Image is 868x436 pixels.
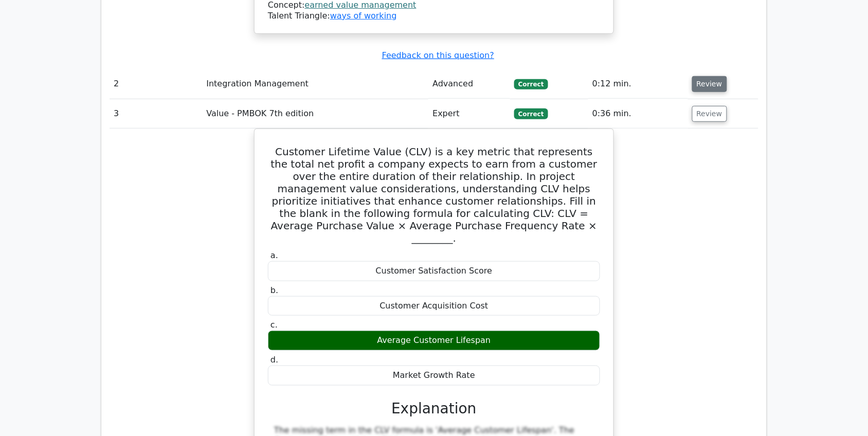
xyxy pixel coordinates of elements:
div: Customer Satisfaction Score [268,261,600,281]
span: Correct [514,79,548,89]
td: Value - PMBOK 7th edition [202,99,428,129]
td: 0:12 min. [588,69,688,99]
td: 2 [110,69,202,99]
span: d. [270,355,278,365]
div: Customer Acquisition Cost [268,296,600,316]
span: a. [270,250,278,260]
button: Review [692,76,727,92]
div: Market Growth Rate [268,366,600,386]
span: c. [270,320,278,330]
span: b. [270,285,278,295]
h5: Customer Lifetime Value (CLV) is a key metric that represents the total net profit a company expe... [267,146,601,244]
td: Integration Management [202,69,428,99]
h3: Explanation [274,400,594,417]
a: Feedback on this question? [382,50,494,60]
button: Review [692,106,727,122]
td: 0:36 min. [588,99,688,129]
td: 3 [110,99,202,129]
div: Average Customer Lifespan [268,331,600,351]
span: Correct [514,108,548,119]
a: ways of working [330,11,397,21]
td: Advanced [428,69,510,99]
td: Expert [428,99,510,129]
